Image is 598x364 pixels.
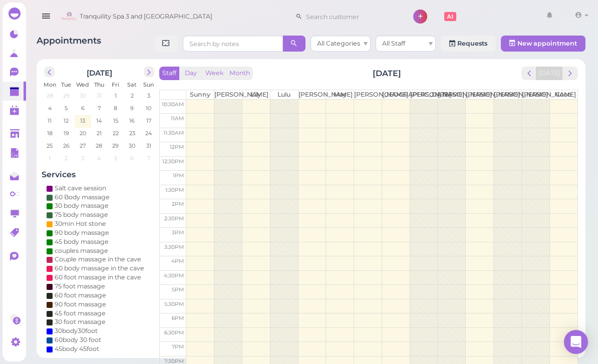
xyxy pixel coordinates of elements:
div: 60body 30 foot [55,335,101,344]
button: Day [179,67,203,80]
h4: Services [42,170,157,179]
span: 28 [46,91,54,100]
span: 10 [145,104,152,113]
a: Requests [441,36,496,52]
span: 2 [130,91,135,100]
input: Search by notes [183,36,283,52]
button: Staff [159,67,179,80]
th: [GEOGRAPHIC_DATA] [382,90,410,99]
span: 5:30pm [164,301,184,307]
input: Search customer [303,9,400,25]
span: 1 [48,154,52,163]
span: 5pm [172,286,184,293]
span: 4 [47,104,53,113]
span: 30 [79,91,87,100]
span: 30 [128,141,136,150]
div: 45body 45foot [55,344,99,353]
th: [PERSON_NAME] [214,90,242,99]
span: New appointment [517,40,577,47]
th: [PERSON_NAME] [494,90,522,99]
div: 60 Body massage [55,193,110,202]
span: Sun [143,81,154,88]
div: 60 foot massage in the cave [55,273,141,282]
span: All Categories [317,40,360,47]
th: Sunny [186,90,214,99]
th: Coco [549,90,577,99]
span: 21 [96,129,103,138]
th: [PERSON_NAME] [521,90,549,99]
span: 18 [46,129,54,138]
th: Lily [242,90,270,99]
span: 23 [128,129,136,138]
span: 8 [113,104,118,113]
th: [PERSON_NAME] [410,90,438,99]
span: Appointments [37,35,101,46]
span: 1pm [173,172,184,179]
span: All Staff [382,40,405,47]
div: 90 foot massage [55,300,106,309]
span: Fri [112,81,119,88]
th: [PERSON_NAME] [466,90,494,99]
span: 9 [129,104,135,113]
button: prev [44,67,55,77]
span: 3pm [172,229,184,236]
button: [DATE] [536,67,563,80]
div: 45 foot massage [55,309,106,318]
th: [PERSON_NAME] [438,90,466,99]
span: 4pm [171,258,184,264]
th: Lulu [270,90,298,99]
div: 45 body massage [55,237,109,246]
span: 17 [145,116,152,125]
div: Couple massage in the cave [55,255,141,264]
span: 24 [144,129,153,138]
span: 14 [95,116,103,125]
span: 15 [112,116,119,125]
span: 25 [46,141,54,150]
span: 16 [128,116,136,125]
span: Mon [44,81,56,88]
span: 22 [112,129,120,138]
span: 6:30pm [164,329,184,336]
th: May [326,90,354,99]
span: 5 [64,104,69,113]
th: [PERSON_NAME] [298,90,326,99]
span: 4 [96,154,102,163]
span: Sat [127,81,137,88]
div: Salt cave session [55,184,106,193]
span: 28 [95,141,103,150]
span: 5 [113,154,118,163]
span: 11 [47,116,53,125]
span: 2:30pm [164,215,184,222]
div: 60 foot massage [55,291,106,300]
div: 75 foot massage [55,282,105,291]
button: prev [521,67,537,80]
span: 6pm [172,315,184,321]
div: 60 body massage in the cave [55,264,144,273]
button: next [562,67,578,80]
span: 3:30pm [164,244,184,250]
th: [PERSON_NAME] [354,90,382,99]
span: 19 [63,129,70,138]
span: 3 [146,91,151,100]
span: 2pm [172,201,184,207]
div: 30 foot massage [55,317,106,326]
span: 13 [79,116,86,125]
div: 30min Hot stone [55,219,106,228]
div: Open Intercom Messenger [564,330,588,354]
span: 12:30pm [162,158,184,165]
span: 31 [145,141,152,150]
span: 7pm [172,343,184,350]
div: 30body30foot [55,326,98,335]
button: New appointment [501,36,585,52]
h2: [DATE] [373,68,401,79]
span: 7 [97,104,102,113]
div: 30 body massage [55,201,109,210]
div: 75 body massage [55,210,108,219]
span: Tue [61,81,71,88]
span: 12 [63,116,70,125]
span: 7 [146,154,151,163]
button: Week [202,67,227,80]
button: next [144,67,154,77]
span: Thu [94,81,104,88]
h2: [DATE] [87,67,112,78]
